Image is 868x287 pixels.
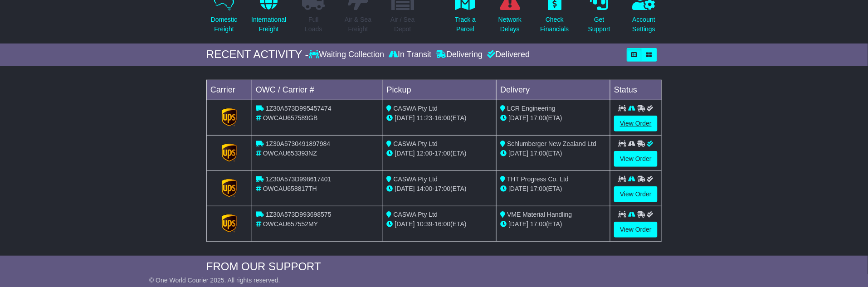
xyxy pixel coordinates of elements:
span: [DATE] [508,220,528,228]
p: Air & Sea Freight [345,15,371,34]
span: LCR Engineering [507,105,556,112]
span: [DATE] [508,150,528,157]
span: [DATE] [508,114,528,122]
div: - (ETA) [387,184,493,194]
div: Waiting Collection [309,50,386,60]
span: 1Z30A573D995457474 [266,105,332,112]
span: 12:00 [417,150,433,157]
div: (ETA) [500,184,606,194]
img: GetCarrierServiceLogo [222,214,237,233]
div: - (ETA) [387,113,493,123]
a: View Order [614,151,658,167]
span: [DATE] [508,185,528,192]
span: 17:00 [530,150,546,157]
span: CASWA Pty Ltd [394,105,438,112]
span: 10:39 [417,220,433,228]
div: RECENT ACTIVITY - [206,48,309,61]
span: CASWA Pty Ltd [394,211,438,218]
p: Get Support [588,15,610,34]
td: Pickup [383,80,497,100]
span: CASWA Pty Ltd [394,175,438,183]
p: Track a Parcel [455,15,476,34]
span: VME Material Handling [507,211,572,218]
img: GetCarrierServiceLogo [222,179,237,197]
p: Full Loads [302,15,325,34]
a: View Order [614,116,658,131]
span: 16:00 [434,114,450,122]
p: Account Settings [633,15,656,34]
span: Schlumberger New Zealand Ltd [507,140,596,147]
div: (ETA) [500,219,606,229]
span: 16:00 [434,220,450,228]
span: 1Z30A5730491897984 [266,140,330,147]
div: In Transit [386,50,434,60]
span: OWCAU657552MY [263,220,318,228]
div: Delivering [434,50,485,60]
span: 17:00 [434,185,450,192]
span: [DATE] [395,185,415,192]
span: OWCAU657589GB [263,114,318,122]
div: FROM OUR SUPPORT [206,260,662,273]
div: - (ETA) [387,149,493,158]
span: 11:23 [417,114,433,122]
p: International Freight [251,15,286,34]
span: 17:00 [434,150,450,157]
div: - (ETA) [387,219,493,229]
span: 17:00 [530,185,546,192]
div: (ETA) [500,149,606,158]
span: 17:00 [530,220,546,228]
div: (ETA) [500,113,606,123]
td: Carrier [207,80,252,100]
a: View Order [614,186,658,202]
span: [DATE] [395,220,415,228]
span: CASWA Pty Ltd [394,140,438,147]
span: 14:00 [417,185,433,192]
td: Delivery [497,80,610,100]
a: View Order [614,222,658,238]
img: GetCarrierServiceLogo [222,144,237,162]
p: Domestic Freight [211,15,237,34]
td: Status [610,80,662,100]
span: OWCAU658817TH [263,185,317,192]
p: Network Delays [498,15,522,34]
span: THT Progress Co. Ltd [507,175,569,183]
img: GetCarrierServiceLogo [222,108,237,126]
span: 1Z30A573D998617401 [266,175,332,183]
span: © One World Courier 2025. All rights reserved. [149,277,280,284]
span: 17:00 [530,114,546,122]
p: Air / Sea Depot [390,15,415,34]
p: Check Financials [541,15,569,34]
span: [DATE] [395,150,415,157]
span: 1Z30A573D993698575 [266,211,332,218]
div: Delivered [485,50,530,60]
span: OWCAU653393NZ [263,150,317,157]
td: OWC / Carrier # [252,80,383,100]
span: [DATE] [395,114,415,122]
